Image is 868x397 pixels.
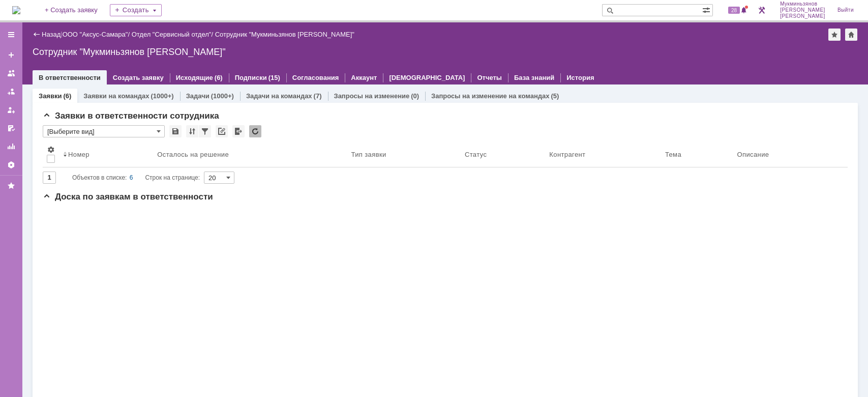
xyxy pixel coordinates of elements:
[477,74,502,81] a: Отчеты
[351,151,386,158] div: Тип заявки
[334,92,410,100] a: Запросы на изменение
[33,47,858,57] div: Сотрудник "Мукминьзянов [PERSON_NAME]"
[61,30,62,38] div: |
[845,29,857,41] div: Сделать домашней страницей
[132,31,215,38] div: /
[211,92,234,100] div: (1000+)
[3,47,19,63] a: Создать заявку
[246,92,312,100] a: Задачи на командах
[780,1,825,7] span: Мукминьзянов
[39,74,101,81] a: В ответственности
[72,172,200,184] i: Строк на странице:
[59,141,153,167] th: Номер
[351,74,377,81] a: Аккаунт
[113,74,164,81] a: Создать заявку
[199,125,211,137] div: Фильтрация...
[461,141,545,167] th: Статус
[186,92,209,100] a: Задачи
[3,102,19,118] a: Мои заявки
[465,151,487,158] div: Статус
[347,141,460,167] th: Тип заявки
[661,141,733,167] th: Тема
[43,111,219,121] span: Заявки в ответственности сотрудника
[151,92,173,100] div: (1000+)
[3,120,19,136] a: Мои согласования
[780,13,825,19] span: [PERSON_NAME]
[292,74,339,81] a: Согласования
[3,138,19,155] a: Отчеты
[702,5,712,14] span: Расширенный поиск
[47,146,55,154] span: Настройки
[12,6,20,14] a: Перейти на домашнюю страницу
[665,151,681,158] div: Тема
[249,125,261,137] div: Обновлять список
[3,83,19,100] a: Заявки в моей ответственности
[110,4,162,16] div: Создать
[545,141,661,167] th: Контрагент
[431,92,549,100] a: Запросы на изменение на командах
[186,125,198,137] div: Сортировка...
[235,74,267,81] a: Подписки
[3,65,19,81] a: Заявки на командах
[216,125,228,137] div: Скопировать ссылку на список
[63,92,71,100] div: (6)
[153,141,347,167] th: Осталось на решение
[566,74,594,81] a: История
[314,92,322,100] div: (7)
[72,174,127,181] span: Объектов в списке:
[411,92,419,100] div: (0)
[389,74,465,81] a: [DEMOGRAPHIC_DATA]
[756,4,768,16] a: Перейти в интерфейс администратора
[176,74,213,81] a: Исходящие
[828,29,841,41] div: Добавить в избранное
[63,31,132,38] div: /
[780,7,825,13] span: [PERSON_NAME]
[215,31,354,38] div: Сотрудник "Мукминьзянов [PERSON_NAME]"
[12,6,20,14] img: logo
[169,125,182,137] div: Сохранить вид
[132,31,212,38] a: Отдел "Сервисный отдел"
[268,74,280,81] div: (15)
[728,7,740,14] span: 28
[157,151,229,158] div: Осталось на решение
[514,74,554,81] a: База знаний
[39,92,62,100] a: Заявки
[83,92,149,100] a: Заявки на командах
[737,151,769,158] div: Описание
[68,151,89,158] div: Номер
[43,192,213,202] span: Доска по заявкам в ответственности
[130,172,133,184] div: 6
[215,74,223,81] div: (6)
[549,151,585,158] div: Контрагент
[42,31,61,38] a: Назад
[3,157,19,173] a: Настройки
[63,31,128,38] a: ООО "Аксус-Самара"
[232,125,245,137] div: Экспорт списка
[551,92,559,100] div: (5)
